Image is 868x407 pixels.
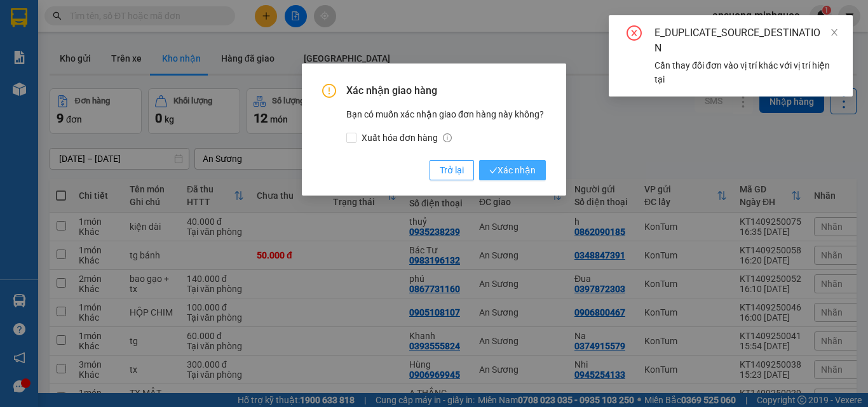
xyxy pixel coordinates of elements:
span: exclamation-circle [322,84,336,98]
button: checkXác nhận [479,160,546,180]
div: Cần thay đổi đơn vào vị trí khác với vị trí hiện tại [654,58,837,86]
span: Xác nhận [489,163,536,177]
span: Trở lại [440,163,464,177]
button: Trở lại [430,160,474,180]
span: Xác nhận giao hàng [346,84,546,98]
div: Bạn có muốn xác nhận giao đơn hàng này không? [346,107,546,145]
span: close-circle [627,25,642,43]
span: check [489,166,498,175]
span: close [830,28,839,37]
span: info-circle [443,133,452,142]
div: E_DUPLICATE_SOURCE_DESTINATION [654,25,837,56]
span: Xuất hóa đơn hàng [356,131,457,145]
